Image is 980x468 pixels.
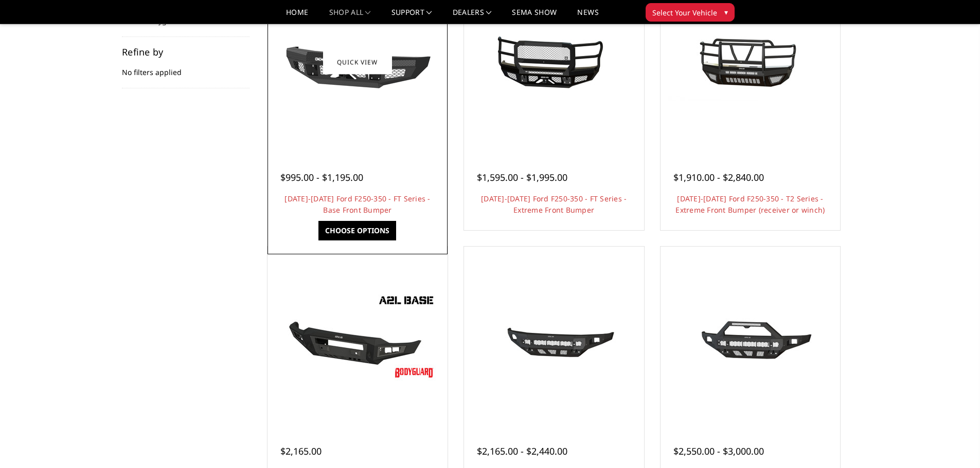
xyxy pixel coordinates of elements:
[286,9,308,24] a: Home
[391,9,432,24] a: Support
[477,171,567,183] span: $1,595.00 - $1,995.00
[467,249,642,424] a: 2017-2022 Ford F250-350 - Freedom Series - Base Front Bumper (non-winch) 2017-2022 Ford F250-350 ...
[477,445,567,457] span: $2,165.00 - $2,440.00
[122,47,250,88] div: No filters applied
[280,445,322,457] span: $2,165.00
[329,9,371,24] a: shop all
[318,221,396,240] a: Choose Options
[646,3,735,22] button: Select Your Vehicle
[270,249,445,424] a: A2L Series - Base Front Bumper (Non Winch) A2L Series - Base Front Bumper (Non Winch)
[481,194,627,215] a: [DATE]-[DATE] Ford F250-350 - FT Series - Extreme Front Bumper
[453,9,492,24] a: Dealers
[663,249,838,424] a: 2017-2022 Ford F250-350 - Freedom Series - Sport Front Bumper (non-winch) 2017-2022 Ford F250-350...
[323,50,392,74] a: Quick view
[512,9,557,24] a: SEMA Show
[577,9,598,24] a: News
[284,194,430,215] a: [DATE]-[DATE] Ford F250-350 - FT Series - Base Front Bumper
[675,194,825,215] a: [DATE]-[DATE] Ford F250-350 - T2 Series - Extreme Front Bumper (receiver or winch)
[724,7,728,17] span: ▾
[280,171,363,183] span: $995.00 - $1,195.00
[673,171,764,183] span: $1,910.00 - $2,840.00
[652,7,717,18] span: Select Your Vehicle
[122,47,250,57] h5: Refine by
[673,445,764,457] span: $2,550.00 - $3,000.00
[275,16,440,108] img: 2017-2022 Ford F250-350 - FT Series - Base Front Bumper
